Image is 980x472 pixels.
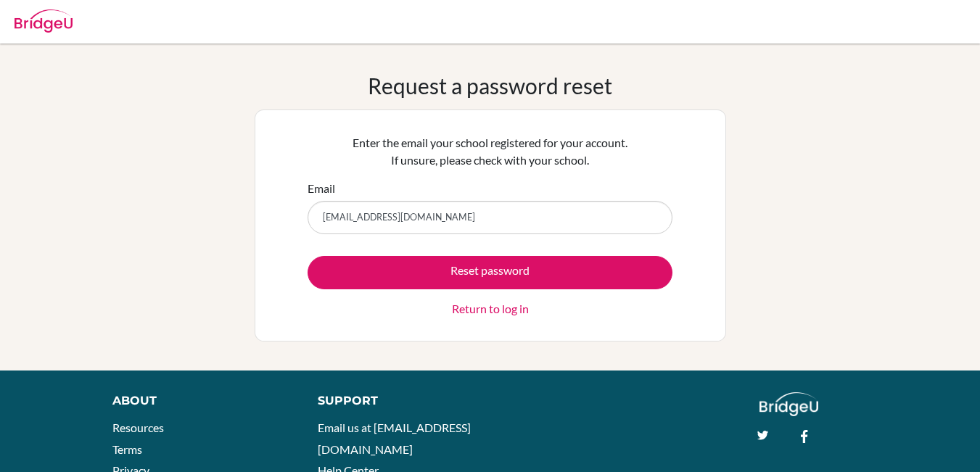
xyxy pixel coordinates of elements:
[112,442,142,456] a: Terms
[318,421,471,456] a: Email us at [EMAIL_ADDRESS][DOMAIN_NAME]
[318,392,476,410] div: Support
[15,9,73,33] img: Bridge-U
[452,300,529,318] a: Return to log in
[308,256,672,289] button: Reset password
[368,73,612,99] h1: Request a password reset
[308,134,672,169] p: Enter the email your school registered for your account. If unsure, please check with your school.
[759,392,818,416] img: logo_white@2x-f4f0deed5e89b7ecb1c2cc34c3e3d731f90f0f143d5ea2071677605dd97b5244.png
[112,421,164,434] a: Resources
[112,392,285,410] div: About
[308,180,335,197] label: Email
